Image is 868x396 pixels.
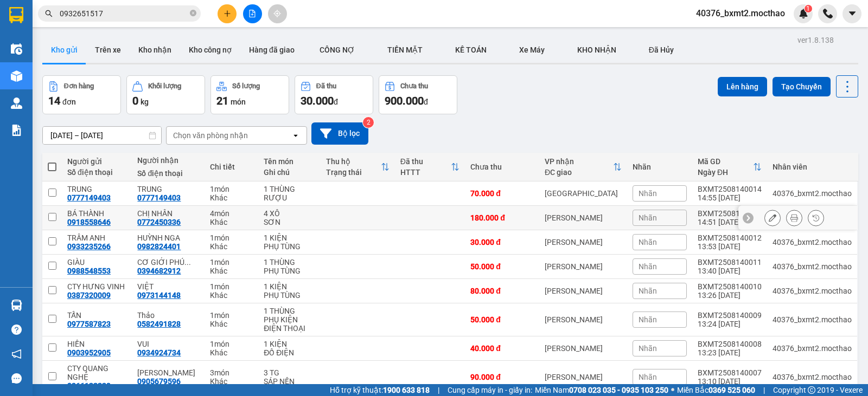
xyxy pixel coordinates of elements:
img: warehouse-icon [11,43,22,55]
div: 1 món [210,258,253,267]
div: 0982824401 [137,242,181,251]
div: Thảo [137,311,199,320]
div: 0988548553 [67,267,111,275]
button: caret-down [843,4,861,23]
sup: 1 [805,5,812,12]
th: Toggle SortBy [395,153,465,181]
span: Đã Hủy [649,46,674,54]
div: SÁP NẾN [264,377,315,386]
span: Nhãn [639,344,657,353]
img: solution-icon [11,125,22,136]
div: Chọn văn phòng nhận [173,130,248,141]
button: Lên hàng [718,77,767,96]
div: 3 món [210,368,253,377]
div: 4 món [210,209,253,218]
span: Nhãn [639,189,657,198]
div: 1 món [210,311,253,320]
strong: 0369 525 060 [709,386,755,394]
th: Toggle SortBy [321,153,395,181]
div: 0394682912 [137,267,181,275]
button: Chưa thu900.000đ [379,75,457,114]
div: Thu hộ [326,157,381,166]
div: Nhân viên [773,163,852,171]
div: Người nhận [137,156,199,165]
div: Số điện thoại [137,169,199,178]
div: 13:10 [DATE] [698,377,762,386]
div: 0582491828 [137,320,181,328]
div: TRÂM ANH [67,233,126,242]
div: 1 KIỆN [264,340,315,348]
span: 0 [132,94,138,107]
div: 4 XÔ [264,209,315,218]
img: warehouse-icon [11,300,22,311]
span: question-circle [11,324,22,335]
div: 0777149403 [67,193,111,202]
div: 0772450336 [137,218,181,226]
div: BXMT2508140011 [698,258,762,267]
div: 13:53 [DATE] [698,242,762,251]
div: Khác [210,218,253,226]
span: 900.000 [385,94,424,107]
div: TRUNG [67,185,126,193]
div: CHỊ NHÂN [137,209,199,218]
div: 0934924734 [137,348,181,357]
span: close-circle [190,10,196,16]
div: VUI [137,340,199,348]
div: 0903952905 [67,348,111,357]
div: Khác [210,193,253,202]
button: Đơn hàng14đơn [42,75,121,114]
div: 13:26 [DATE] [698,291,762,300]
span: KHO NHẬN [577,46,616,54]
div: 0777149403 [137,193,181,202]
div: Khác [210,377,253,386]
div: 90.000 đ [470,373,534,381]
div: Đơn hàng [64,82,94,90]
input: Select a date range. [43,127,161,144]
span: file-add [248,10,256,17]
div: 0918558646 [67,218,111,226]
span: | [763,384,765,396]
span: close-circle [190,9,196,19]
div: 80.000 đ [470,287,534,295]
div: Khác [210,267,253,275]
div: ĐC giao [545,168,613,177]
div: TRUNG [137,185,199,193]
div: 40376_bxmt2.mocthao [773,262,852,271]
strong: 1900 633 818 [383,386,430,394]
div: 14:51 [DATE] [698,218,762,226]
div: Khác [210,291,253,300]
div: 1 THÙNG [264,307,315,315]
div: 13:23 [DATE] [698,348,762,357]
span: kg [141,98,149,106]
img: icon-new-feature [799,9,808,18]
div: 70.000 đ [470,189,534,198]
button: file-add [243,4,262,23]
span: plus [224,10,231,17]
div: BXMT2508140008 [698,340,762,348]
div: 180.000 đ [470,213,534,222]
div: 0387320009 [67,291,111,300]
span: search [45,10,53,17]
img: logo-vxr [9,7,23,23]
div: 0905679596 [137,377,181,386]
span: notification [11,349,22,359]
div: Mã GD [698,157,753,166]
div: [PERSON_NAME] [545,262,622,271]
span: Nhãn [639,262,657,271]
strong: 0708 023 035 - 0935 103 250 [569,386,668,394]
button: Bộ lọc [311,122,368,145]
div: SƠN [264,218,315,226]
div: 1 THÙNG [264,258,315,267]
div: [PERSON_NAME] [545,213,622,222]
div: TẤN [67,311,126,320]
div: Khác [210,320,253,328]
div: 50.000 đ [470,262,534,271]
div: 40376_bxmt2.mocthao [773,373,852,381]
div: 1 món [210,340,253,348]
div: Khác [210,348,253,357]
span: Nhãn [639,213,657,222]
div: BXMT2508140012 [698,233,762,242]
div: Trạng thái [326,168,381,177]
th: Toggle SortBy [539,153,627,181]
span: | [438,384,439,396]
